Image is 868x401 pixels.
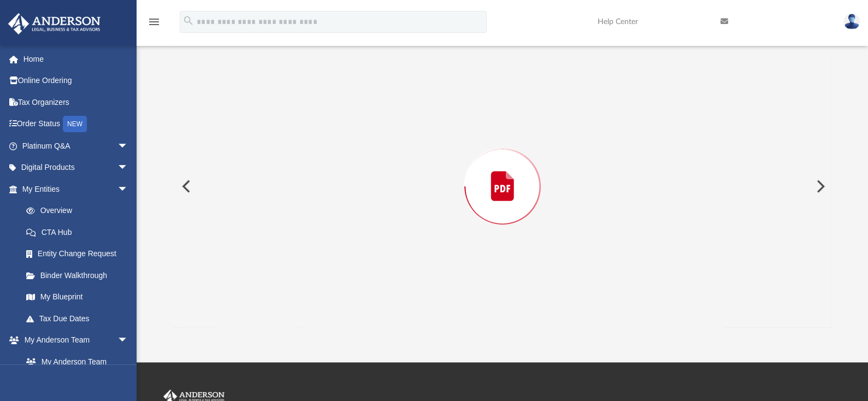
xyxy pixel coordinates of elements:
span: arrow_drop_down [117,329,139,352]
button: Next File [807,171,831,202]
a: My Anderson Team [15,351,134,373]
div: Preview [173,17,831,328]
a: My Entitiesarrow_drop_down [8,178,145,200]
a: Tax Organizers [8,91,145,113]
i: menu [147,15,161,28]
span: arrow_drop_down [117,178,139,200]
a: My Anderson Teamarrow_drop_down [8,329,139,351]
i: search [182,15,194,27]
a: Tax Due Dates [15,308,145,329]
button: Previous File [173,171,197,202]
div: NEW [63,116,87,132]
img: Anderson Advisors Platinum Portal [5,13,104,34]
a: Overview [15,200,145,222]
a: Online Ordering [8,70,145,92]
a: Binder Walkthrough [15,264,145,286]
a: CTA Hub [15,221,145,243]
a: My Blueprint [15,286,139,308]
a: Platinum Q&Aarrow_drop_down [8,135,145,157]
a: Order StatusNEW [8,113,145,135]
img: User Pic [843,14,860,30]
a: Entity Change Request [15,243,145,265]
a: Digital Productsarrow_drop_down [8,157,145,179]
a: Home [8,48,145,70]
span: arrow_drop_down [117,135,139,157]
a: menu [147,21,161,28]
span: arrow_drop_down [117,157,139,179]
